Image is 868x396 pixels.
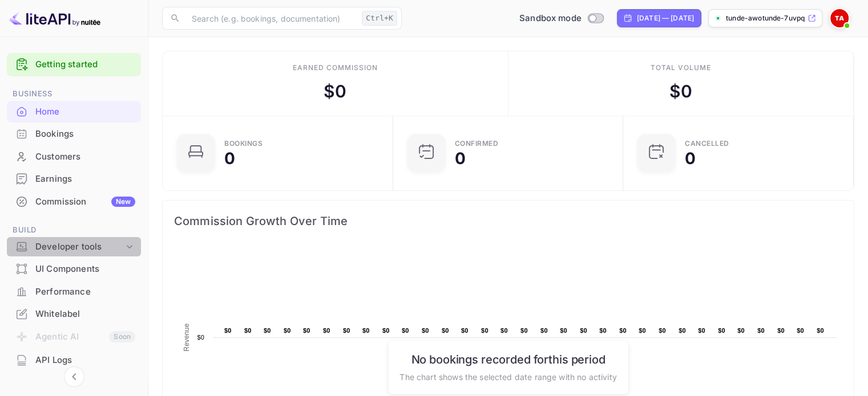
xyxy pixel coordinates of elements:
div: Home [7,101,141,123]
span: Business [7,88,141,100]
div: Earnings [35,173,135,186]
span: Build [7,224,141,236]
div: Bookings [224,140,263,147]
div: UI Components [35,263,135,276]
text: $0 [560,327,567,334]
span: Sandbox mode [519,12,582,25]
div: [DATE] — [DATE] [637,13,694,23]
div: Developer tools [35,240,124,254]
a: Bookings [7,123,141,144]
text: $0 [442,327,449,334]
text: $0 [659,327,666,334]
span: Commission Growth Over Time [174,212,842,230]
text: $0 [540,327,548,334]
text: $0 [343,327,350,334]
text: $0 [619,327,627,334]
a: Getting started [35,58,135,71]
button: Collapse navigation [64,366,84,387]
div: Ctrl+K [362,11,397,26]
text: $0 [402,327,409,334]
text: $0 [580,327,587,334]
div: 0 [224,150,235,166]
div: Developer tools [7,237,141,257]
div: Confirmed [455,140,499,147]
div: Customers [35,150,135,164]
a: Earnings [7,168,141,189]
div: Performance [7,281,141,303]
h6: No bookings recorded for this period [399,352,616,366]
input: Search (e.g. bookings, documentation) [185,7,357,30]
div: Customers [7,146,141,168]
a: CommissionNew [7,191,141,212]
div: API Logs [7,349,141,371]
text: $0 [244,327,252,334]
div: $ 0 [669,79,692,104]
div: CANCELLED [685,140,729,147]
text: Revenue [183,323,191,351]
div: 0 [685,150,696,166]
img: Tunde Awotunde [830,9,849,27]
text: $0 [323,327,330,334]
text: $0 [382,327,390,334]
text: $0 [777,327,785,334]
div: Home [35,105,135,119]
p: The chart shows the selected date range with no activity [399,370,616,382]
text: $0 [599,327,607,334]
a: UI Components [7,258,141,279]
text: $0 [520,327,528,334]
text: $0 [757,327,765,334]
a: API Logs [7,349,141,370]
div: Switch to Production mode [515,12,608,25]
text: $0 [461,327,469,334]
a: Customers [7,146,141,167]
a: Performance [7,281,141,302]
text: $0 [362,327,370,334]
div: New [111,197,135,207]
text: $0 [303,327,310,334]
text: $0 [224,327,232,334]
div: 0 [455,150,466,166]
text: $0 [264,327,271,334]
text: $0 [737,327,745,334]
div: Commission [35,195,135,209]
text: $0 [817,327,824,334]
div: CommissionNew [7,191,141,213]
text: $0 [422,327,429,334]
text: $0 [284,327,291,334]
div: Whitelabel [7,303,141,325]
text: $0 [197,334,204,341]
div: Earnings [7,168,141,190]
div: Bookings [35,128,135,141]
div: $ 0 [324,79,346,104]
text: $0 [797,327,804,334]
text: $0 [500,327,508,334]
div: Earned commission [293,63,377,73]
img: LiteAPI logo [9,9,100,27]
text: $0 [481,327,488,334]
p: tunde-awotunde-7uvpq.n... [726,13,805,23]
div: Total volume [650,63,711,73]
text: $0 [698,327,705,334]
div: Whitelabel [35,308,135,321]
div: API Logs [35,354,135,367]
a: Whitelabel [7,303,141,324]
div: UI Components [7,258,141,280]
text: $0 [679,327,686,334]
div: Bookings [7,123,141,145]
a: Home [7,101,141,122]
text: $0 [639,327,646,334]
div: Performance [35,285,135,299]
text: $0 [718,327,725,334]
div: Getting started [7,53,141,76]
